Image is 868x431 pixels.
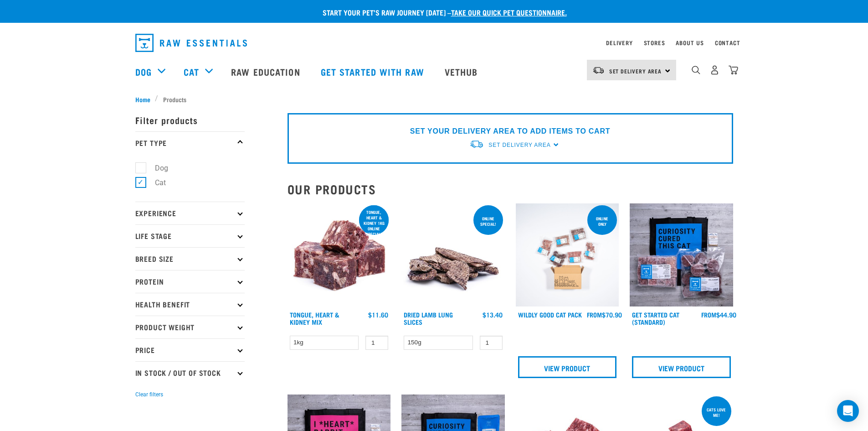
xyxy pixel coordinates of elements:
[692,66,700,74] img: home-icon-1@2x.png
[135,109,245,131] p: Filter products
[483,311,503,318] div: $13.40
[436,53,489,90] a: Vethub
[365,336,388,350] input: 1
[135,94,733,104] nav: breadcrumbs
[135,316,245,338] p: Product Weight
[288,182,733,196] h2: Our Products
[135,270,245,293] p: Protein
[135,202,245,224] p: Experience
[587,311,622,318] div: $70.90
[606,41,632,44] a: Delivery
[135,94,155,104] a: Home
[518,356,617,378] a: View Product
[676,41,704,44] a: About Us
[288,203,391,307] img: 1167 Tongue Heart Kidney Mix 01
[184,65,199,78] a: Cat
[516,203,619,307] img: Cat 0 2sec
[473,212,503,231] div: ONLINE SPECIAL!
[592,66,605,74] img: van-moving.png
[587,313,602,316] span: FROM
[644,41,665,44] a: Stores
[710,65,719,75] img: user.png
[404,313,453,323] a: Dried Lamb Lung Slices
[140,177,169,188] label: Cat
[480,336,503,350] input: 1
[135,224,245,247] p: Life Stage
[632,313,679,323] a: Get Started Cat (Standard)
[715,41,740,44] a: Contact
[368,311,388,318] div: $11.60
[135,65,152,78] a: Dog
[518,313,582,316] a: Wildly Good Cat Pack
[587,212,617,231] div: ONLINE ONLY
[128,30,740,56] nav: dropdown navigation
[290,313,339,323] a: Tongue, Heart & Kidney Mix
[135,361,245,384] p: In Stock / Out Of Stock
[359,205,389,241] div: Tongue, Heart & Kidney 1kg online special!
[451,10,567,14] a: take our quick pet questionnaire.
[729,65,738,75] img: home-icon@2x.png
[312,53,436,90] a: Get started with Raw
[140,162,172,174] label: Dog
[632,356,731,378] a: View Product
[469,140,484,149] img: van-moving.png
[488,142,550,148] span: Set Delivery Area
[135,390,163,399] button: Clear filters
[609,69,662,73] span: Set Delivery Area
[701,311,736,318] div: $44.90
[401,203,505,307] img: 1303 Lamb Lung Slices 01
[837,400,859,422] div: Open Intercom Messenger
[135,338,245,361] p: Price
[135,94,150,104] span: Home
[135,34,247,52] img: Raw Essentials Logo
[410,126,610,137] p: SET YOUR DELIVERY AREA TO ADD ITEMS TO CART
[135,131,245,154] p: Pet Type
[135,247,245,270] p: Breed Size
[222,53,311,90] a: Raw Education
[135,293,245,316] p: Health Benefit
[630,203,733,307] img: Assortment Of Raw Essential Products For Cats Including, Blue And Black Tote Bag With "Curiosity ...
[702,403,731,422] div: Cats love me!
[701,313,716,316] span: FROM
